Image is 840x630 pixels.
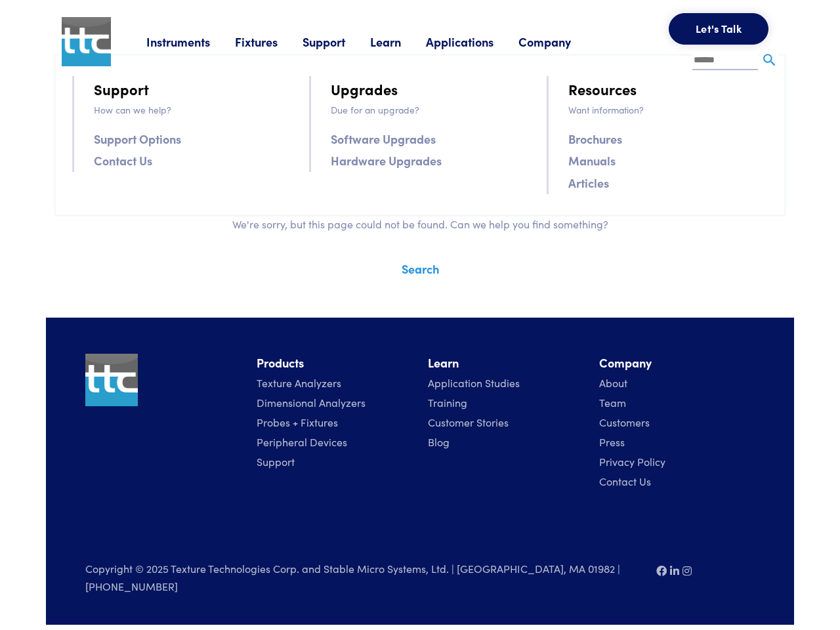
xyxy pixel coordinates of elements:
p: How can we help? [94,102,293,117]
a: Hardware Upgrades [331,151,442,170]
li: Company [599,354,755,373]
a: Search [402,261,439,277]
a: Texture Analyzers [257,375,341,390]
a: Software Upgrades [331,129,436,148]
a: Customers [599,415,650,429]
a: Articles [568,173,609,192]
img: ttc_logo_1x1_v1.0.png [85,354,138,406]
a: Instruments [146,33,235,50]
a: Support [257,454,295,469]
a: Brochures [568,129,622,148]
a: Probes + Fixtures [257,415,338,429]
img: ttc_logo_1x1_v1.0.png [62,17,111,66]
a: [PHONE_NUMBER] [85,579,178,593]
a: Upgrades [331,77,398,100]
a: Applications [426,33,518,50]
button: Let's Talk [669,13,768,45]
li: Products [257,354,412,373]
a: Blog [428,434,450,449]
a: Privacy Policy [599,454,665,469]
a: Contact Us [599,474,651,488]
p: Copyright © 2025 Texture Technologies Corp. and Stable Micro Systems, Ltd. | [GEOGRAPHIC_DATA], M... [85,560,640,595]
a: Company [518,33,596,50]
a: Training [428,395,467,409]
a: Resources [568,77,637,100]
p: Want information? [568,102,768,117]
a: Learn [370,33,426,50]
a: Contact Us [94,151,152,170]
p: Due for an upgrade? [331,102,530,117]
a: Support Options [94,129,181,148]
a: Dimensional Analyzers [257,395,366,409]
a: Customer Stories [428,415,509,429]
a: About [599,375,627,390]
a: Manuals [568,151,616,170]
a: Team [599,395,626,409]
a: Press [599,434,625,449]
a: Application Studies [428,375,520,390]
a: Fixtures [235,33,303,50]
a: Peripheral Devices [257,434,347,449]
p: We're sorry, but this page could not be found. Can we help you find something? [54,216,786,233]
li: Learn [428,354,583,373]
a: Support [303,33,370,50]
a: Support [94,77,149,100]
